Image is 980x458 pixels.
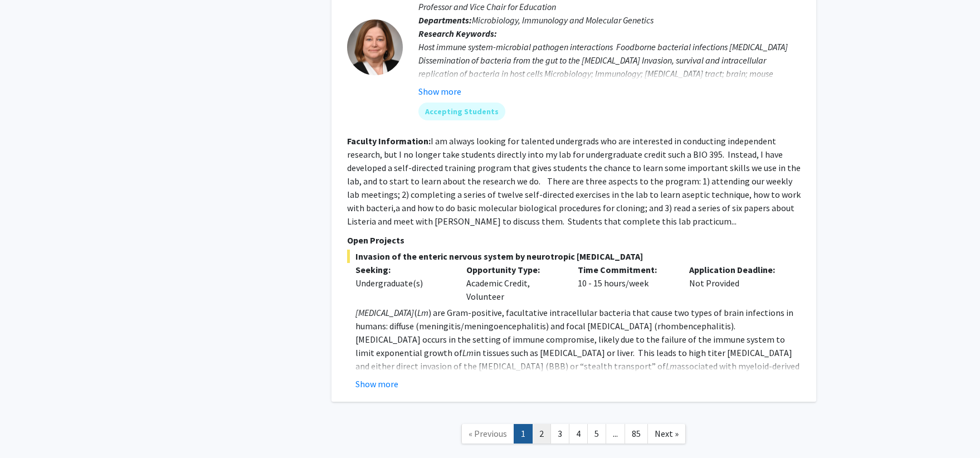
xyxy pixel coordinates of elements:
span: Microbiology, Immunology and Molecular Genetics [472,14,654,26]
button: Show more [418,85,461,98]
div: Not Provided [681,263,792,303]
a: Next [647,424,686,444]
a: 2 [532,424,551,444]
b: Departments: [418,14,472,26]
p: Time Commitment: [578,263,672,276]
span: « Previous [469,428,507,439]
p: Application Deadline: [689,263,784,276]
mat-chip: Accepting Students [418,103,505,120]
iframe: Chat [8,408,47,450]
div: 10 - 15 hours/week [569,263,681,303]
span: Next » [655,428,679,439]
span: Invasion of the enteric nervous system by neurotropic [MEDICAL_DATA] [347,250,801,263]
button: Show more [355,377,398,391]
div: Undergraduate(s) [355,276,450,290]
p: Opportunity Type: [466,263,561,276]
fg-read-more: I am always looking for talented undergrads who are interested in conducting independent research... [347,135,801,227]
em: Lm [417,307,428,318]
b: Faculty Information: [347,135,431,147]
div: Host immune system-microbial pathogen interactions Foodborne bacterial infections [MEDICAL_DATA] ... [418,40,801,94]
span: ... [613,428,618,439]
a: 4 [569,424,588,444]
em: Lm [462,347,474,358]
a: 85 [625,424,648,444]
a: 3 [550,424,569,444]
a: Previous Page [461,424,514,444]
em: [MEDICAL_DATA] [355,307,414,318]
p: Seeking: [355,263,450,276]
em: Lm [666,360,677,372]
a: 5 [587,424,606,444]
a: 1 [514,424,533,444]
div: Academic Credit, Volunteer [458,263,569,303]
nav: Page navigation [331,413,816,458]
p: Open Projects [347,233,801,247]
b: Research Keywords: [418,28,497,39]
